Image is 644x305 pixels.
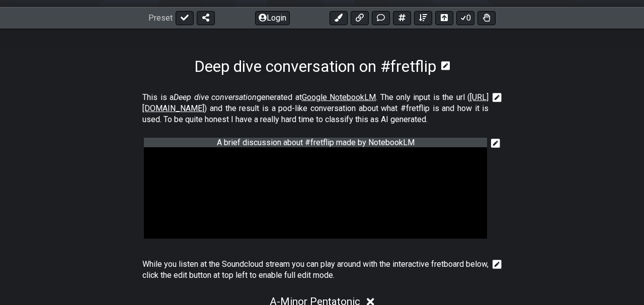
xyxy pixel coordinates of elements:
button: Share Preset [197,11,215,25]
button: Done edit! [176,11,194,25]
button: Add media link [351,11,369,25]
iframe: Media Embed [144,148,487,238]
p: While you listen at the Soundcloud stream you can play around with the interactive fretboard belo... [142,259,489,281]
span: Click to edit [142,259,489,281]
i: Edit [493,92,502,104]
span: Click to edit [142,92,489,126]
div: A brief discussion about #fretflip made by NotebookLM [144,138,487,147]
i: Edit [491,138,500,150]
button: Open sort Window [414,11,432,25]
i: Edit [493,259,502,271]
button: Add Text [372,11,390,25]
button: Add scale/chord fretkit item [393,11,411,25]
span: Preset [148,13,173,23]
button: Toggle Dexterity for all fretkits [477,11,496,25]
button: Add an identical marker to each fretkit. [330,11,348,25]
button: Toggle horizontal chord view [435,11,453,25]
h1: Click to edit [194,57,436,76]
p: This is a generated at . The only input is the url ( ) and the result is a pod-like conversation ... [142,92,489,126]
em: Deep dive conversation [174,92,257,102]
button: Login [255,11,290,25]
button: 0 [456,11,474,25]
